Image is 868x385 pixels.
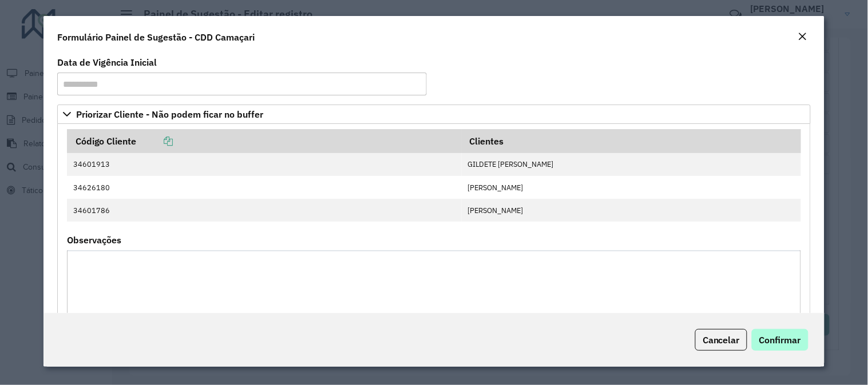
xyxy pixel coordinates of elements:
[137,135,173,147] a: Copiar
[462,199,801,222] td: [PERSON_NAME]
[462,129,801,153] th: Clientes
[57,124,811,362] div: Priorizar Cliente - Não podem ficar no buffer
[57,105,811,124] a: Priorizar Cliente - Não podem ficar no buffer
[57,30,255,44] h4: Formulário Painel de Sugestão - CDD Camaçari
[462,153,801,176] td: GILDETE [PERSON_NAME]
[67,176,462,199] td: 34626180
[57,55,157,69] label: Data de Vigência Inicial
[695,329,747,351] button: Cancelar
[759,334,801,346] span: Confirmar
[67,199,462,222] td: 34601786
[76,110,263,119] span: Priorizar Cliente - Não podem ficar no buffer
[798,32,807,41] em: Fechar
[795,30,811,45] button: Close
[67,233,121,247] label: Observações
[752,329,808,351] button: Confirmar
[67,129,462,153] th: Código Cliente
[67,153,462,176] td: 34601913
[462,176,801,199] td: [PERSON_NAME]
[703,334,740,346] span: Cancelar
